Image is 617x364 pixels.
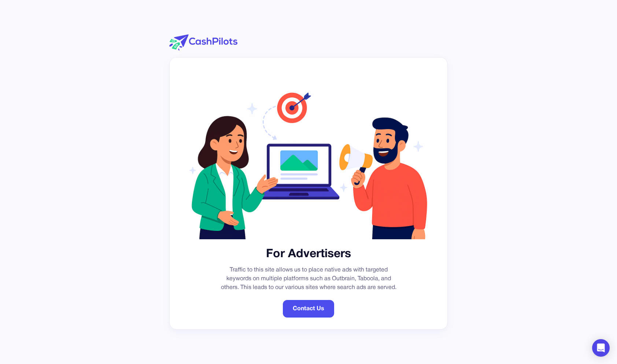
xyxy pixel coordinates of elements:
[217,266,400,292] p: Traffic to this site allows us to place native ads with targeted keywords on multiple platforms s...
[283,300,334,318] a: Contact Us
[178,66,439,239] img: Travel themed illustration
[178,247,439,262] h1: For Advertisers
[169,34,237,50] img: CashPilots Logo
[592,339,610,357] div: Open Intercom Messenger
